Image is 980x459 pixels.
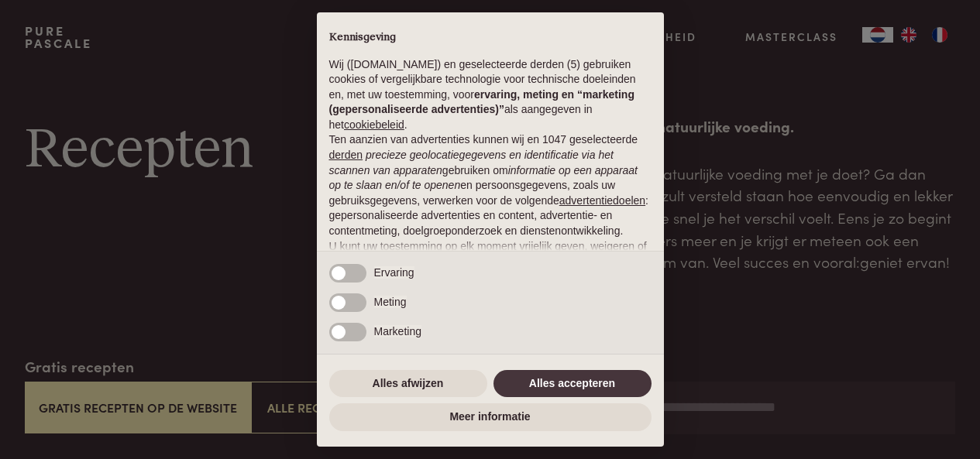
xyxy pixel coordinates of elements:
[329,239,652,315] p: U kunt uw toestemming op elk moment vrijelijk geven, weigeren of intrekken door het voorkeurenpan...
[329,148,363,163] button: derden
[329,164,638,192] em: informatie op een apparaat op te slaan en/of te openen
[374,266,414,279] span: Ervaring
[493,370,652,398] button: Alles accepteren
[374,296,407,308] span: Meting
[329,31,652,45] h2: Kennisgeving
[329,132,652,238] p: Ten aanzien van advertenties kunnen wij en 1047 geselecteerde gebruiken om en persoonsgegevens, z...
[329,57,652,133] p: Wij ([DOMAIN_NAME]) en geselecteerde derden (5) gebruiken cookies of vergelijkbare technologie vo...
[329,149,614,176] em: precieze geolocatiegegevens en identificatie via het scannen van apparaten
[329,403,652,431] button: Meer informatie
[329,370,487,398] button: Alles afwijzen
[559,194,645,209] button: advertentiedoelen
[344,118,404,131] a: cookiebeleid
[374,325,421,337] span: Marketing
[329,88,634,116] strong: ervaring, meting en “marketing (gepersonaliseerde advertenties)”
